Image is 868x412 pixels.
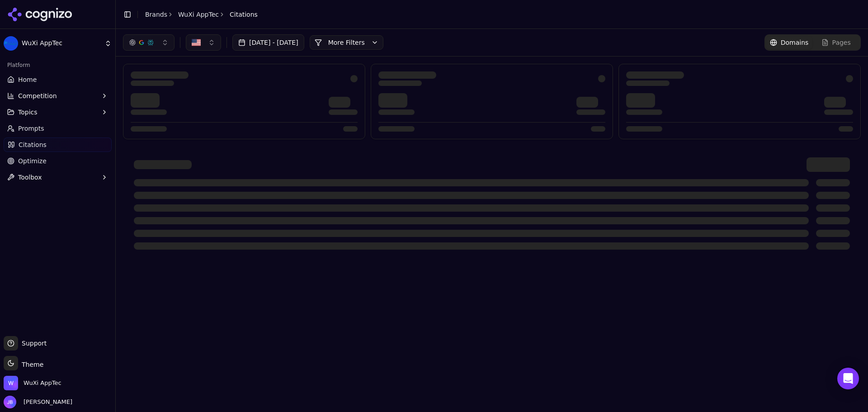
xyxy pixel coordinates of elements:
[145,10,258,19] nav: breadcrumb
[192,38,201,47] img: US
[145,11,167,18] a: Brands
[18,108,38,117] span: Topics
[4,376,18,390] img: WuXi AppTec
[832,38,851,47] span: Pages
[4,396,16,408] img: Josef Bookert
[4,58,112,72] div: Platform
[4,170,112,185] button: Toolbox
[837,368,859,389] div: Open Intercom Messenger
[4,396,72,408] button: Open user button
[4,154,112,168] a: Optimize
[24,379,61,387] span: WuXi AppTec
[20,398,72,406] span: [PERSON_NAME]
[4,376,61,390] button: Open organization switcher
[781,38,809,47] span: Domains
[4,137,112,152] a: Citations
[18,339,47,348] span: Support
[18,156,47,166] span: Optimize
[178,10,219,19] a: WuXi AppTec
[4,89,112,103] button: Competition
[22,39,101,47] span: WuXi AppTec
[4,72,112,87] a: Home
[230,10,258,19] span: Citations
[4,36,18,51] img: WuXi AppTec
[18,75,37,84] span: Home
[18,124,44,133] span: Prompts
[19,140,47,149] span: Citations
[18,361,43,368] span: Theme
[4,105,112,119] button: Topics
[4,121,112,136] a: Prompts
[18,91,57,100] span: Competition
[310,35,383,50] button: More Filters
[18,173,42,182] span: Toolbox
[232,34,304,51] button: [DATE] - [DATE]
